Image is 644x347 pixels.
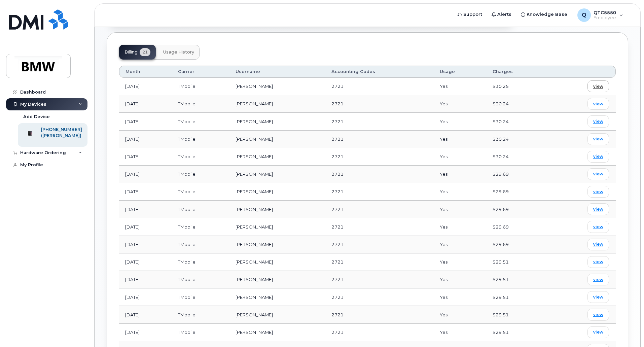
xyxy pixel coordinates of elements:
div: $30.25 [493,83,543,90]
th: Carrier [172,66,229,78]
td: [DATE] [119,201,172,218]
span: view [593,136,603,142]
div: $30.24 [493,118,543,125]
a: view [587,203,609,215]
td: Yes [434,148,487,166]
div: $29.69 [493,224,543,230]
span: 2721 [331,277,344,282]
td: Yes [434,236,487,253]
span: 2721 [331,171,344,177]
td: TMobile [172,95,229,113]
span: 2721 [331,101,344,106]
td: Yes [434,253,487,271]
span: 2721 [331,329,344,335]
td: TMobile [172,201,229,218]
span: view [593,241,603,247]
span: view [593,101,603,107]
div: $29.51 [493,259,543,265]
span: 2721 [331,136,344,142]
a: view [587,256,609,268]
span: view [593,294,603,300]
td: Yes [434,183,487,201]
span: Employee [594,15,616,21]
td: Yes [434,271,487,288]
td: [PERSON_NAME] [229,236,325,253]
td: [PERSON_NAME] [229,78,325,95]
th: Charges [487,66,549,78]
div: $30.24 [493,101,543,107]
a: view [587,186,609,198]
span: view [593,329,603,335]
td: Yes [434,166,487,183]
span: 2721 [331,259,344,265]
span: 2721 [331,154,344,159]
td: Yes [434,201,487,218]
div: $29.69 [493,171,543,177]
span: Usage History [163,49,194,55]
th: Usage [434,66,487,78]
div: $29.51 [493,312,543,318]
td: Yes [434,306,487,323]
span: Knowledge Base [527,11,567,18]
span: view [593,153,603,160]
div: QTC5550 [573,8,628,22]
a: view [587,291,609,303]
a: view [587,326,609,338]
td: [DATE] [119,166,172,183]
a: view [587,239,609,250]
td: [DATE] [119,78,172,95]
td: TMobile [172,218,229,236]
td: TMobile [172,166,229,183]
td: [PERSON_NAME] [229,166,325,183]
span: view [593,206,603,212]
span: 2721 [331,242,344,247]
a: view [587,115,609,127]
a: view [587,151,609,163]
td: Yes [434,324,487,341]
span: 2721 [331,83,344,89]
div: $29.69 [493,188,543,195]
iframe: Messenger Launcher [615,318,639,342]
td: Yes [434,131,487,148]
td: [PERSON_NAME] [229,253,325,271]
td: Yes [434,288,487,306]
span: view [593,118,603,125]
span: 2721 [331,119,344,124]
div: $29.51 [493,276,543,283]
td: Yes [434,218,487,236]
div: $29.69 [493,241,543,248]
a: view [587,309,609,320]
a: view [587,98,609,110]
td: TMobile [172,324,229,341]
td: [PERSON_NAME] [229,271,325,288]
td: [PERSON_NAME] [229,148,325,166]
td: TMobile [172,183,229,201]
td: [DATE] [119,148,172,166]
div: $30.24 [493,153,543,160]
span: view [593,171,603,177]
a: view [587,168,609,180]
td: [PERSON_NAME] [229,218,325,236]
td: TMobile [172,288,229,306]
span: 2721 [331,189,344,194]
a: view [587,80,609,92]
td: [DATE] [119,183,172,201]
td: [DATE] [119,253,172,271]
span: 2721 [331,207,344,212]
td: [DATE] [119,218,172,236]
div: $29.51 [493,329,543,336]
span: view [593,277,603,283]
a: view [587,221,609,233]
td: [DATE] [119,113,172,130]
td: TMobile [172,306,229,323]
th: Month [119,66,172,78]
td: TMobile [172,271,229,288]
span: view [593,224,603,230]
td: [DATE] [119,131,172,148]
td: [PERSON_NAME] [229,324,325,341]
div: $29.51 [493,294,543,301]
span: 2721 [331,312,344,317]
span: view [593,83,603,90]
div: $29.69 [493,206,543,213]
td: [DATE] [119,324,172,341]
